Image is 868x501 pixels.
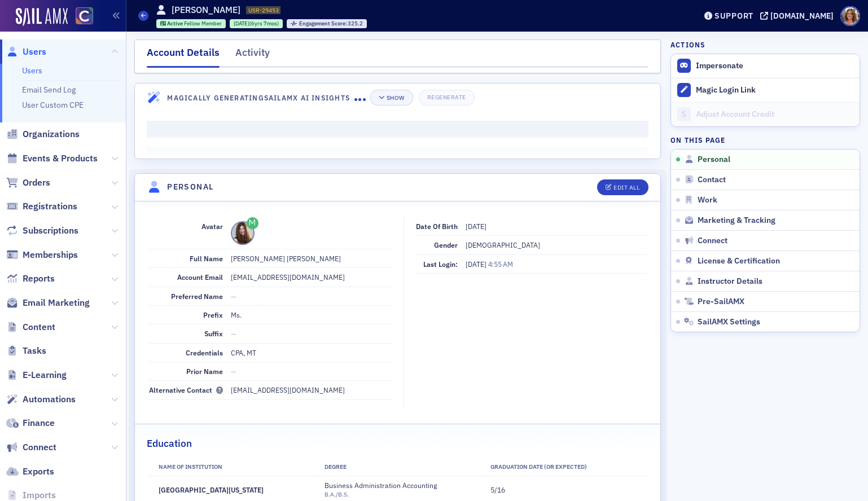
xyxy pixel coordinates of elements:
[23,321,55,333] span: Content
[287,19,367,28] div: Engagement Score: 325.2
[203,310,223,319] span: Prefix
[698,317,760,327] span: SailAMX Settings
[231,367,236,376] span: —
[714,11,753,21] div: Support
[23,273,55,285] span: Reports
[186,348,223,357] span: Credentials
[480,459,646,476] th: Graduation Date (Or Expected)
[234,20,249,27] span: [DATE]
[698,155,730,165] span: Personal
[235,45,270,66] div: Activity
[466,236,646,254] dd: [DEMOGRAPHIC_DATA]
[231,329,236,338] span: —
[156,19,226,28] div: Active: Active: Fellow Member
[423,260,458,269] span: Last Login:
[698,216,775,226] span: Marketing & Tracking
[23,297,90,309] span: Email Marketing
[186,367,223,376] span: Prior Name
[6,465,54,478] a: Exports
[6,225,78,237] a: Subscriptions
[671,78,860,102] button: Magic Login Link
[314,459,480,476] th: Degree
[23,369,67,381] span: E-Learning
[490,485,505,494] span: 5/16
[6,441,56,454] a: Connect
[6,152,98,165] a: Events & Products
[6,345,46,357] a: Tasks
[6,177,50,189] a: Orders
[231,292,236,301] span: —
[299,21,363,27] div: 325.2
[23,441,56,454] span: Connect
[22,85,76,95] a: Email Send Log
[23,128,80,140] span: Organizations
[23,465,54,478] span: Exports
[466,260,488,269] span: [DATE]
[23,393,76,406] span: Automations
[6,200,77,213] a: Registrations
[434,240,458,249] span: Gender
[613,184,639,191] div: Edit All
[22,65,42,76] a: Users
[171,292,223,301] span: Preferred Name
[6,417,55,429] a: Finance
[840,6,860,26] span: Profile
[670,135,860,145] h4: On this page
[177,273,223,282] span: Account Email
[698,175,726,185] span: Contact
[698,236,727,246] span: Connect
[172,4,240,16] h1: [PERSON_NAME]
[370,90,413,106] button: Show
[23,225,78,237] span: Subscriptions
[698,276,762,287] span: Instructor Details
[299,20,348,27] span: Engagement Score :
[6,297,90,309] a: Email Marketing
[670,39,705,50] h4: Actions
[22,100,84,110] a: User Custom CPE
[6,273,55,285] a: Reports
[149,459,315,476] th: Name of Institution
[234,20,279,27] div: (6yrs 7mos)
[23,152,98,165] span: Events & Products
[168,93,354,103] h4: Magically Generating SailAMX AI Insights
[416,222,458,231] span: Date of Birth
[6,46,46,58] a: Users
[231,249,392,267] dd: [PERSON_NAME] [PERSON_NAME]
[231,381,392,399] dd: [EMAIL_ADDRESS][DOMAIN_NAME]
[147,436,192,451] h2: Education
[76,7,93,25] img: SailAMX
[23,249,78,261] span: Memberships
[23,417,55,429] span: Finance
[466,222,486,231] span: [DATE]
[23,345,46,357] span: Tasks
[387,95,404,101] div: Show
[698,256,780,266] span: License & Certification
[184,20,222,27] span: Fellow Member
[696,85,854,95] div: Magic Login Link
[23,46,46,58] span: Users
[16,8,68,26] img: SailAMX
[597,179,648,195] button: Edit All
[488,260,513,269] span: 4:55 AM
[160,20,222,27] a: Active Fellow Member
[168,181,214,193] h4: Personal
[696,109,854,120] div: Adjust Account Credit
[6,128,80,140] a: Organizations
[204,329,223,338] span: Suffix
[770,11,834,21] div: [DOMAIN_NAME]
[190,254,223,263] span: Full Name
[167,20,184,27] span: Active
[147,45,220,68] div: Account Details
[230,19,283,28] div: 2018-12-18 00:00:00
[419,90,475,106] button: Regenerate
[698,297,744,307] span: Pre-SailAMX
[231,344,392,362] dd: CPA, MT
[6,369,67,381] a: E-Learning
[325,490,349,498] span: B.A./B.S.
[6,249,78,261] a: Memberships
[68,7,93,27] a: View Homepage
[698,195,717,205] span: Work
[671,102,860,126] a: Adjust Account Credit
[23,200,77,213] span: Registrations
